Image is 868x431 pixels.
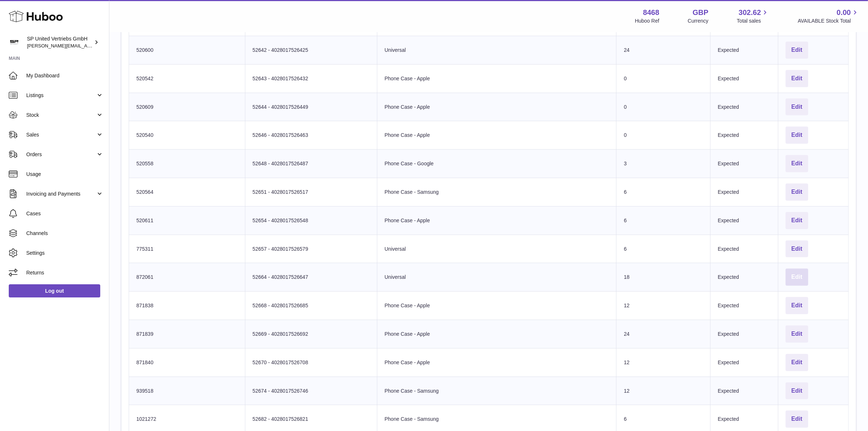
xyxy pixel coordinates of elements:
[129,348,245,377] td: 871840
[245,178,377,207] td: 52651 - 4028017526517
[688,18,709,24] div: Currency
[377,320,616,349] td: Phone Case - Apple
[245,263,377,292] td: 52664 - 4028017526647
[377,235,616,263] td: Universal
[26,112,96,119] span: Stock
[129,292,245,320] td: 871838
[710,235,778,263] td: Expected
[129,178,245,207] td: 520564
[245,320,377,349] td: 52669 - 4028017526692
[710,150,778,178] td: Expected
[377,150,616,178] td: Phone Case - Google
[129,36,245,65] td: 520600
[616,377,711,405] td: 12
[710,121,778,150] td: Expected
[129,320,245,349] td: 871839
[377,377,616,405] td: Phone Case - Samsung
[377,178,616,207] td: Phone Case - Samsung
[798,8,859,24] a: 0.00 AVAILABLE Stock Total
[710,348,778,377] td: Expected
[245,206,377,235] td: 52654 - 4028017526548
[26,171,104,178] span: Usage
[786,326,808,343] button: Edit
[377,121,616,150] td: Phone Case - Apple
[616,36,711,65] td: 24
[9,37,20,48] img: tim@sp-united.com
[27,43,146,49] span: [PERSON_NAME][EMAIL_ADDRESS][DOMAIN_NAME]
[616,93,711,121] td: 0
[26,151,96,158] span: Orders
[26,269,104,276] span: Returns
[786,42,808,59] button: Edit
[129,64,245,93] td: 520542
[643,8,659,18] strong: 8468
[737,18,769,24] span: Total sales
[377,292,616,320] td: Phone Case - Apple
[616,320,711,349] td: 24
[710,36,778,65] td: Expected
[786,127,808,144] button: Edit
[377,64,616,93] td: Phone Case - Apple
[786,99,808,116] button: Edit
[377,263,616,292] td: Universal
[245,235,377,263] td: 52657 - 4028017526579
[635,18,659,24] div: Huboo Ref
[710,178,778,207] td: Expected
[710,64,778,93] td: Expected
[616,292,711,320] td: 12
[26,131,96,138] span: Sales
[739,8,761,18] span: 302.62
[26,92,96,99] span: Listings
[786,354,808,371] button: Edit
[786,382,808,400] button: Edit
[837,8,851,18] span: 0.00
[710,320,778,349] td: Expected
[377,36,616,65] td: Universal
[616,235,711,263] td: 6
[710,263,778,292] td: Expected
[27,35,93,49] div: SP United Vertriebs GmbH
[377,348,616,377] td: Phone Case - Apple
[786,70,808,87] button: Edit
[26,230,104,237] span: Channels
[245,93,377,121] td: 52644 - 4028017526449
[129,206,245,235] td: 520611
[710,292,778,320] td: Expected
[616,348,711,377] td: 12
[26,250,104,257] span: Settings
[616,178,711,207] td: 6
[798,18,859,24] span: AVAILABLE Stock Total
[616,206,711,235] td: 6
[786,269,808,286] button: Edit
[786,184,808,201] button: Edit
[377,93,616,121] td: Phone Case - Apple
[616,150,711,178] td: 3
[26,72,104,79] span: My Dashboard
[245,121,377,150] td: 52646 - 4028017526463
[245,64,377,93] td: 52643 - 4028017526432
[26,191,96,197] span: Invoicing and Payments
[26,210,104,217] span: Cases
[129,377,245,405] td: 939518
[245,377,377,405] td: 52674 - 4028017526746
[786,240,808,258] button: Edit
[710,93,778,121] td: Expected
[245,292,377,320] td: 52668 - 4028017526685
[616,263,711,292] td: 18
[245,36,377,65] td: 52642 - 4028017526425
[245,348,377,377] td: 52670 - 4028017526708
[616,64,711,93] td: 0
[129,93,245,121] td: 520609
[786,411,808,428] button: Edit
[129,150,245,178] td: 520558
[9,284,100,297] a: Log out
[786,155,808,172] button: Edit
[737,8,769,24] a: 302.62 Total sales
[377,206,616,235] td: Phone Case - Apple
[786,212,808,229] button: Edit
[129,121,245,150] td: 520540
[710,206,778,235] td: Expected
[710,377,778,405] td: Expected
[129,263,245,292] td: 872061
[616,121,711,150] td: 0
